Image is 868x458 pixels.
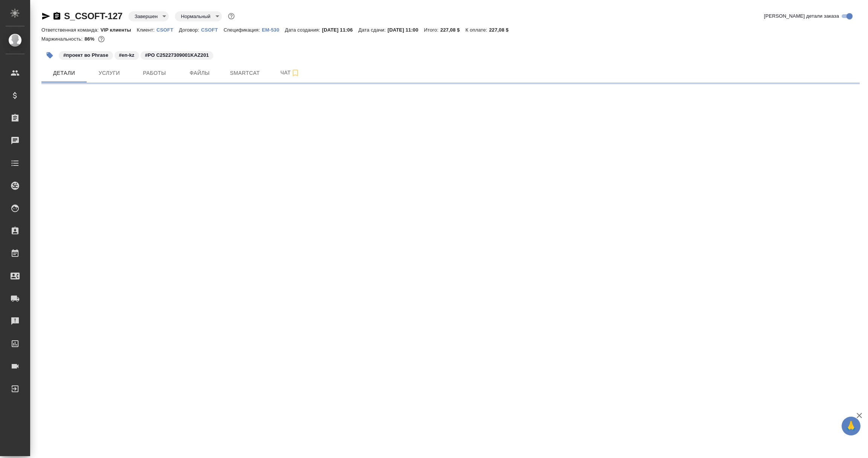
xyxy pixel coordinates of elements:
[132,13,160,20] button: Завершен
[424,27,440,33] p: Итого:
[101,27,137,33] p: VIP клиенты
[226,11,236,21] button: Доп статусы указывают на важность/срочность заказа
[291,68,300,77] svg: Подписаться
[262,27,285,33] p: EM-530
[489,27,514,33] p: 227,08 $
[388,27,424,33] p: [DATE] 11:00
[201,27,224,33] p: CSOFT
[96,34,106,44] button: 12685.30 KZT; 636.00 RUB;
[41,36,84,42] p: Маржинальность:
[41,12,50,21] button: Скопировать ссылку для ЯМессенджера
[227,68,263,78] span: Smartcat
[128,11,169,21] div: Завершен
[262,26,285,33] a: EM-530
[272,68,308,77] span: Чат
[137,27,156,33] p: Клиент:
[182,68,218,78] span: Файлы
[63,52,108,59] p: #проект во Phrase
[145,52,209,59] p: #PO C25227309001KAZ201
[58,52,114,58] span: проект во Phrase
[845,418,857,434] span: 🙏
[64,11,122,21] a: S_CSOFT-127
[465,27,489,33] p: К оплате:
[84,36,96,42] p: 86%
[156,27,179,33] p: CSOFT
[52,12,61,21] button: Скопировать ссылку
[179,27,201,33] p: Договор:
[41,27,101,33] p: Ответственная команда:
[201,26,224,33] a: CSOFT
[842,417,860,435] button: 🙏
[179,13,212,20] button: Нормальный
[119,52,134,59] p: #en-kz
[358,27,387,33] p: Дата сдачи:
[91,68,127,78] span: Услуги
[764,12,839,20] span: [PERSON_NAME] детали заказа
[440,27,466,33] p: 227,08 $
[175,11,222,21] div: Завершен
[156,26,179,33] a: CSOFT
[322,27,359,33] p: [DATE] 11:06
[140,52,214,58] span: PO C25227309001KAZ201
[136,68,173,78] span: Работы
[223,27,261,33] p: Спецификация:
[114,52,140,58] span: en-kz
[46,68,82,78] span: Детали
[285,27,322,33] p: Дата создания:
[41,47,58,64] button: Добавить тэг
